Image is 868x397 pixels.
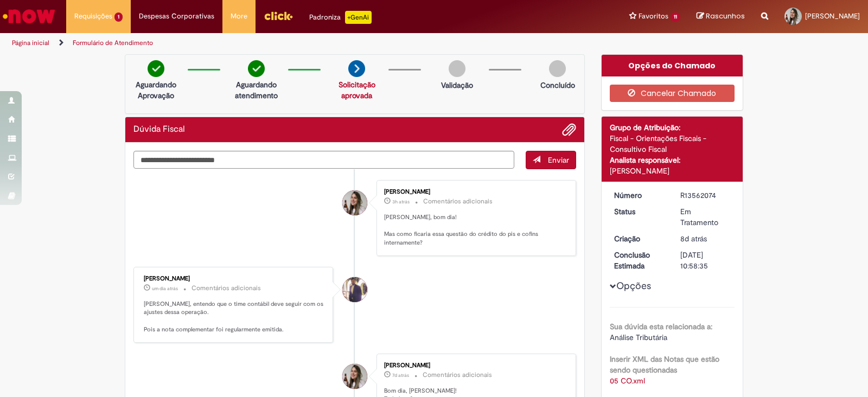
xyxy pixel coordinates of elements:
div: [DATE] 10:58:35 [680,249,731,271]
div: [PERSON_NAME] [384,189,565,195]
button: Enviar [526,151,576,169]
p: +GenAi [345,11,372,24]
span: 8d atrás [680,234,707,244]
time: 25/09/2025 08:53:27 [392,372,409,379]
div: [PERSON_NAME] [610,165,735,176]
img: img-circle-grey.png [449,60,465,77]
div: [PERSON_NAME] [384,362,565,369]
img: click_logo_yellow_360x200.png [264,8,293,24]
a: Página inicial [12,39,49,47]
b: Inserir XML das Notas que estão sendo questionadas [610,354,719,375]
div: Jessica Dos Santos Silva [342,364,367,389]
span: More [231,11,247,22]
span: 1 [114,12,123,22]
img: check-circle-green.png [248,60,265,77]
p: Aguardando atendimento [230,79,283,101]
p: [PERSON_NAME], entendo que o time contábil deve seguir com os ajustes dessa operação. Pois a nota... [144,300,324,334]
small: Comentários adicionais [423,197,493,206]
div: Analista responsável: [610,155,735,165]
span: Requisições [74,11,112,22]
p: Concluído [540,80,575,91]
time: 30/09/2025 13:48:53 [152,285,178,292]
button: Adicionar anexos [562,123,576,137]
span: 11 [671,12,680,22]
div: Grupo de Atribuição: [610,122,735,133]
small: Comentários adicionais [192,284,261,293]
b: Sua dúvida esta relacionada a: [610,322,712,331]
img: img-circle-grey.png [549,60,566,77]
span: um dia atrás [152,285,178,292]
span: Rascunhos [706,11,745,21]
h2: Dúvida Fiscal Histórico de tíquete [133,125,185,135]
div: 24/09/2025 10:21:43 [680,233,731,244]
div: [PERSON_NAME] [144,276,324,282]
a: Rascunhos [697,11,745,22]
span: [PERSON_NAME] [805,11,860,21]
span: Enviar [548,155,569,165]
span: 3h atrás [392,198,410,205]
a: Solicitação aprovada [339,80,375,100]
span: Despesas Corporativas [139,11,214,22]
p: Aguardando Aprovação [130,79,182,101]
span: Análise Tributária [610,332,667,342]
img: ServiceNow [1,5,57,27]
p: Validação [441,80,473,91]
div: R13562074 [680,190,731,201]
img: arrow-next.png [348,60,365,77]
span: Favoritos [639,11,668,22]
a: Download de 05 CO.xml [610,376,645,386]
span: 7d atrás [392,372,409,379]
textarea: Digite sua mensagem aqui... [133,151,514,169]
div: Jessica Dos Santos Silva [342,190,367,215]
div: Opções do Chamado [602,55,743,76]
dt: Número [606,190,673,201]
div: Em Tratamento [680,206,731,228]
p: [PERSON_NAME], bom dia! Mas como ficaria essa questão do crédito do pis e cofins internamente? [384,213,565,247]
div: Padroniza [309,11,372,24]
time: 24/09/2025 10:21:43 [680,234,707,244]
time: 01/10/2025 11:16:57 [392,198,410,205]
dt: Conclusão Estimada [606,249,673,271]
div: Fiscal - Orientações Fiscais - Consultivo Fiscal [610,133,735,155]
small: Comentários adicionais [423,370,492,380]
button: Cancelar Chamado [610,85,735,102]
dt: Criação [606,233,673,244]
div: Gabriel Rodrigues Barao [342,277,367,302]
dt: Status [606,206,673,217]
img: check-circle-green.png [148,60,164,77]
a: Formulário de Atendimento [73,39,153,47]
ul: Trilhas de página [8,33,571,53]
